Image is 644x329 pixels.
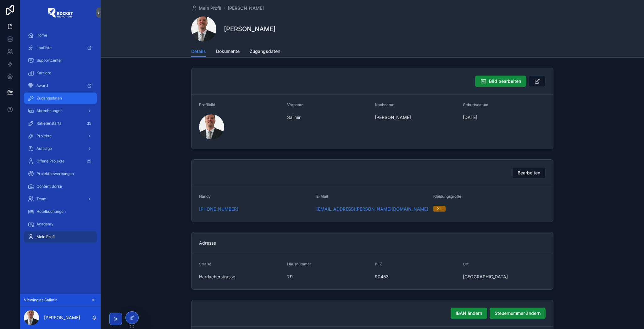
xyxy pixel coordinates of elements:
span: Supportcenter [36,58,62,63]
span: Details [191,48,206,54]
span: Kleidungsgröße [433,194,461,199]
a: Karriere [24,67,97,79]
span: Profilbild [199,102,215,107]
span: IBAN ändern [456,310,482,316]
a: [PERSON_NAME] [228,5,264,11]
a: Abrechnungen [24,105,97,116]
a: Laufliste [24,42,97,54]
span: Projektbewerbungen [36,171,74,176]
button: IBAN ändern [451,308,487,319]
a: Details [191,46,206,58]
span: Zugangsdaten [250,48,280,54]
span: 29 [287,274,370,280]
span: [GEOGRAPHIC_DATA] [463,274,546,280]
h1: [PERSON_NAME] [224,25,275,33]
a: [PHONE_NUMBER] [199,206,238,212]
span: Aufträge [36,146,52,151]
span: Steuernummer ändern [495,310,541,316]
a: Dokumente [216,46,240,58]
span: Mein Profil [199,5,221,11]
div: 25 [85,157,93,165]
span: PLZ [375,262,382,266]
span: Viewing as Salimir [24,298,57,303]
div: 35 [85,120,93,127]
button: Bild bearbeiten [475,76,526,87]
span: Offene Projekte [36,159,64,164]
a: Aufträge [24,143,97,154]
button: Steuernummer ändern [490,308,546,319]
span: Home [36,33,47,38]
a: Mein Profil [24,231,97,242]
span: 90453 [375,274,458,280]
a: Academy [24,218,97,230]
span: Academy [36,222,53,227]
span: Hausnummer [287,262,311,266]
a: Zugangsdaten [250,46,280,58]
button: Bearbeiten [512,167,546,179]
span: Karriere [36,71,51,76]
span: Dokumente [216,48,240,54]
a: Projektbewerbungen [24,168,97,179]
span: Raketenstarts [36,121,61,126]
a: Home [24,30,97,41]
span: Abrechnungen [36,108,63,113]
span: Laufliste [36,45,52,50]
img: App logo [48,8,73,18]
span: Bild bearbeiten [489,78,521,84]
span: Geburtsdatum [463,102,488,107]
span: Nachname [375,102,394,107]
span: Content Börse [36,184,62,189]
span: Harrlacherstrasse [199,274,282,280]
span: Award [36,83,48,88]
a: Hotelbuchungen [24,206,97,217]
a: Award [24,80,97,91]
span: Projekte [36,133,52,139]
a: Supportcenter [24,55,97,66]
a: Content Börse [24,181,97,192]
span: [DATE] [463,114,546,121]
span: [PERSON_NAME] [375,114,458,121]
span: Zugangsdaten [36,96,62,101]
span: Handy [199,194,211,199]
span: Hotelbuchungen [36,209,66,214]
span: Adresse [199,240,216,246]
a: Raketenstarts35 [24,118,97,129]
span: Team [36,196,47,201]
span: Ort [463,262,469,266]
a: Offene Projekte25 [24,156,97,167]
a: [EMAIL_ADDRESS][PERSON_NAME][DOMAIN_NAME] [316,206,428,212]
a: Mein Profil [191,5,221,11]
span: Bearbeiten [518,170,540,176]
a: Projekte [24,130,97,142]
span: E-Mail [316,194,328,199]
span: Straße [199,262,211,266]
div: scrollable content [20,25,101,251]
a: Team [24,193,97,205]
span: Mein Profil [36,234,56,239]
span: Salimir [287,114,370,121]
span: Vorname [287,102,303,107]
a: Zugangsdaten [24,93,97,104]
p: [PERSON_NAME] [44,315,80,321]
div: XL [437,206,442,212]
